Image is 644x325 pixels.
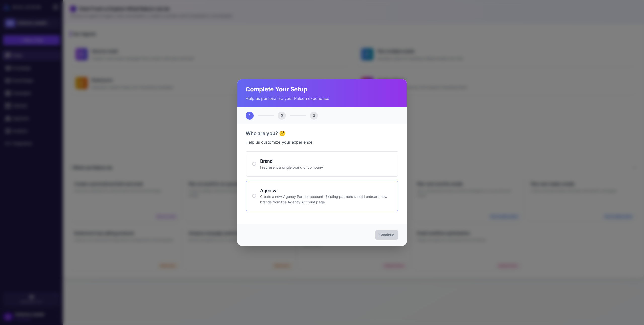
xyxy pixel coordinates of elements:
p: Help us customize your experience [246,139,398,145]
p: I represent a single brand or company [260,165,392,170]
div: 1 [246,112,254,120]
h2: Complete Your Setup [246,85,398,93]
h3: Who are you? 🤔 [246,130,398,137]
div: 3 [310,112,318,120]
span: Continue [379,232,394,237]
button: Continue [375,230,398,240]
h4: Agency [260,187,392,194]
h4: Brand [260,158,392,165]
p: Help us personalize your Raleon experience [246,95,398,101]
p: Create a new Agency Partner account. Existing partners should onboard new brands from the Agency ... [260,194,392,205]
div: 2 [278,112,286,120]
